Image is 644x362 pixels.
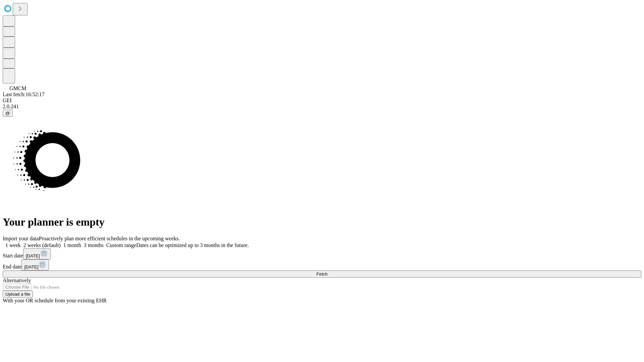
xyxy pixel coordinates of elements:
[21,259,49,270] button: [DATE]
[3,92,45,97] span: Last fetch: 16:52:17
[3,104,641,110] div: 2.0.241
[106,242,136,248] span: Custom range
[3,216,641,228] h1: Your planner is empty
[3,259,641,270] div: End date
[3,291,33,298] button: Upload a file
[23,242,61,248] span: 2 weeks (default)
[63,242,81,248] span: 1 month
[39,236,180,241] span: Proactively plan more efficient schedules in the upcoming weeks.
[9,85,26,91] span: GMCM
[3,248,641,259] div: Start date
[84,242,104,248] span: 3 months
[3,278,31,283] span: Alternatively
[3,110,13,117] button: @
[3,98,641,104] div: GEI
[5,111,10,116] span: @
[3,236,39,241] span: Import your data
[23,248,51,259] button: [DATE]
[26,253,40,258] span: [DATE]
[3,298,107,303] span: With your OR schedule from your existing EHR
[3,270,641,278] button: Fetch
[24,264,38,269] span: [DATE]
[5,242,21,248] span: 1 week
[136,242,249,248] span: Dates can be optimized up to 3 months in the future.
[316,271,327,277] span: Fetch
